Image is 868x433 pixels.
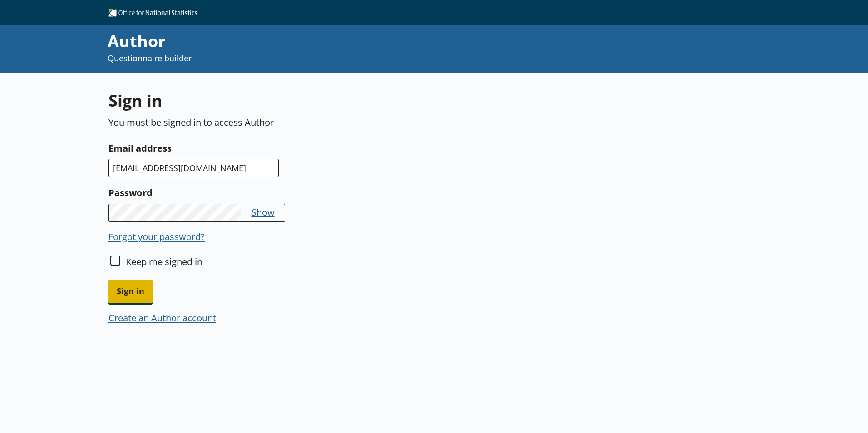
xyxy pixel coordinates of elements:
[108,30,584,53] div: Author
[108,185,536,200] label: Password
[108,141,536,155] label: Email address
[126,255,202,268] label: Keep me signed in
[108,230,205,243] button: Forgot your password?
[252,206,275,218] button: Show
[108,311,216,324] button: Create an Author account
[108,53,584,64] p: Questionnaire builder
[108,280,153,303] button: Sign in
[108,116,536,128] p: You must be signed in to access Author
[108,89,536,112] h1: Sign in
